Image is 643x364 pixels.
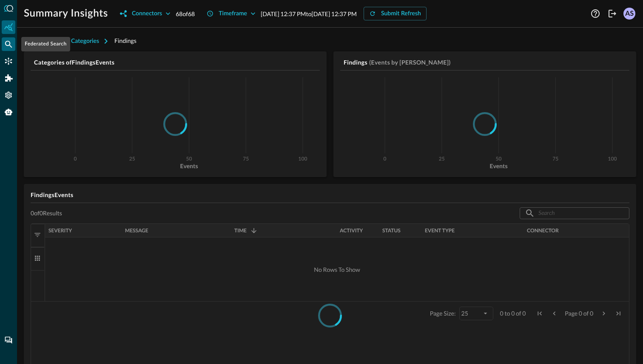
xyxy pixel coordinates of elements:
[344,58,367,67] h5: Findings
[176,9,195,18] p: 68 of 68
[364,7,427,20] button: Submit Refresh
[24,34,114,48] button: Investigation Categories
[2,333,15,347] div: Chat
[34,58,320,67] h5: Categories of Findings Events
[2,71,16,85] div: Addons
[24,7,108,20] h1: Summary Insights
[261,9,357,18] p: [DATE] 12:37 PM to [DATE] 12:37 PM
[2,54,15,68] div: Connectors
[589,7,602,20] button: Help
[114,37,137,44] span: Findings
[2,105,15,119] div: Query Agent
[606,7,619,20] button: Logout
[115,7,176,20] button: Connectors
[2,88,15,102] div: Settings
[2,37,15,51] div: Federated Search
[381,8,421,19] div: Submit Refresh
[219,8,247,19] div: Timeframe
[31,191,629,199] h5: Findings Events
[623,8,635,20] div: AS
[2,20,15,34] div: Summary Insights
[31,209,62,217] p: 0 of 0 Results
[132,8,162,19] div: Connectors
[369,58,451,67] h5: (Events by [PERSON_NAME])
[538,205,610,221] input: Search
[202,7,261,20] button: Timeframe
[21,37,70,51] div: Federated Search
